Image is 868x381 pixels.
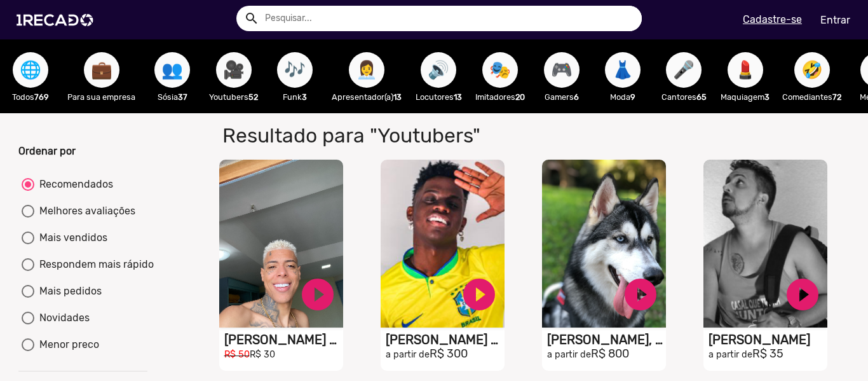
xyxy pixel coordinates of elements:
h1: [PERSON_NAME] Do [PERSON_NAME] [386,332,505,347]
b: 37 [178,92,187,102]
p: Gamers [538,91,586,103]
b: 9 [630,92,635,102]
b: 6 [574,92,579,102]
b: 65 [696,92,707,102]
div: Respondem mais rápido [34,257,154,272]
video: S1RECADO vídeos dedicados para fãs e empresas [219,160,343,328]
span: 👥 [161,52,183,88]
u: Cadastre-se [743,13,802,25]
button: 🔊 [421,52,456,88]
button: 🎶 [277,52,313,88]
b: 3 [302,92,307,102]
p: Todos [6,91,55,103]
span: 🎮 [551,52,573,88]
button: 👗 [605,52,641,88]
button: 🎮 [544,52,580,88]
button: 🤣 [794,52,830,88]
a: play_circle_filled [621,275,660,314]
p: Imitadores [475,91,525,103]
small: a partir de [709,349,752,360]
p: Youtubers [209,91,258,103]
b: 13 [393,92,402,102]
a: play_circle_filled [460,275,498,314]
div: Mais vendidos [34,230,107,246]
span: 🎶 [284,52,306,88]
span: 🤣 [801,52,823,88]
div: Melhores avaliações [34,204,135,219]
video: S1RECADO vídeos dedicados para fãs e empresas [381,160,505,328]
video: S1RECADO vídeos dedicados para fãs e empresas [542,160,666,328]
span: 🎭 [489,52,511,88]
div: Recomendados [34,177,113,192]
span: 🎤 [673,52,695,88]
b: 20 [515,92,525,102]
small: R$ 50 [224,349,250,360]
button: 💄 [728,52,763,88]
video: S1RECADO vídeos dedicados para fãs e empresas [703,160,827,328]
p: Para sua empresa [67,91,135,103]
div: Novidades [34,310,90,326]
span: 🌐 [20,52,41,88]
div: Menor preco [34,337,99,352]
button: 🎤 [666,52,702,88]
h2: R$ 35 [709,347,827,361]
h1: Resultado para "Youtubers" [213,123,625,148]
button: 🌐 [13,52,48,88]
p: Comediantes [782,91,841,103]
div: Mais pedidos [34,284,102,299]
span: 🔊 [428,52,449,88]
h2: R$ 300 [386,347,505,361]
span: 👗 [612,52,634,88]
p: Maquiagem [721,91,770,103]
span: 💄 [735,52,756,88]
p: Funk [271,91,319,103]
h1: [PERSON_NAME] [709,332,827,347]
a: play_circle_filled [299,275,337,314]
h1: [PERSON_NAME] Mc [PERSON_NAME] [224,332,343,347]
button: Example home icon [240,6,262,29]
button: 🎥 [216,52,252,88]
mat-icon: Example home icon [244,11,259,26]
button: 💼 [84,52,119,88]
p: Locutores [414,91,463,103]
a: Entrar [812,9,858,31]
a: play_circle_filled [783,275,822,314]
h2: R$ 800 [547,347,666,361]
b: 769 [34,92,49,102]
small: a partir de [386,349,430,360]
input: Pesquisar... [255,6,642,31]
b: 52 [248,92,258,102]
span: 👩‍💼 [356,52,377,88]
b: 3 [764,92,770,102]
p: Moda [599,91,647,103]
b: Ordenar por [18,145,76,157]
span: 🎥 [223,52,245,88]
p: Cantores [660,91,708,103]
p: Apresentador(a) [332,91,402,103]
p: Sósia [148,91,196,103]
button: 🎭 [482,52,518,88]
small: R$ 30 [250,349,275,360]
b: 13 [454,92,462,102]
h1: [PERSON_NAME], O Husky [547,332,666,347]
b: 72 [832,92,841,102]
button: 👩‍💼 [349,52,384,88]
small: a partir de [547,349,591,360]
button: 👥 [154,52,190,88]
span: 💼 [91,52,112,88]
